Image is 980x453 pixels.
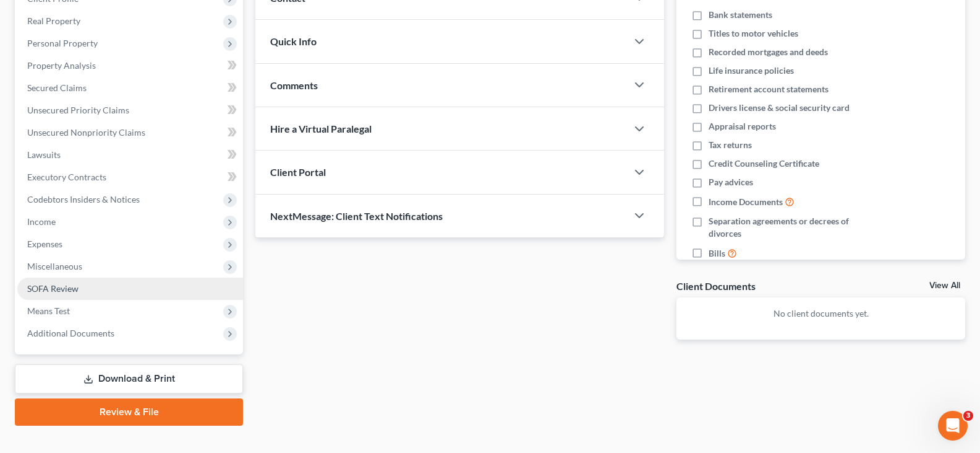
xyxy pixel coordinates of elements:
[709,247,725,260] span: Bills
[709,176,753,188] span: Pay advices
[27,127,145,138] span: Unsecured Nonpriority Claims
[709,102,850,114] span: Drivers license & social security card
[270,210,443,222] span: NextMessage: Client Text Notifications
[709,64,794,77] span: Life insurance policies
[27,105,129,115] span: Unsecured Priority Claims
[270,79,318,91] span: Comments
[709,157,819,170] span: Credit Counseling Certificate
[27,328,114,338] span: Additional Documents
[27,60,96,71] span: Property Analysis
[270,166,326,178] span: Client Portal
[15,398,243,426] a: Review & File
[963,411,973,421] span: 3
[709,215,882,240] span: Separation agreements or decrees of divorces
[676,279,756,292] div: Client Documents
[27,194,140,205] span: Codebtors Insiders & Notices
[15,364,243,394] a: Download & Print
[709,9,772,21] span: Bank statements
[929,281,960,290] a: View All
[17,278,243,300] a: SOFA Review
[27,216,56,227] span: Income
[270,35,317,47] span: Quick Info
[27,15,80,26] span: Real Property
[17,121,243,144] a: Unsecured Nonpriority Claims
[27,38,98,48] span: Personal Property
[27,239,62,249] span: Expenses
[27,283,79,294] span: SOFA Review
[17,55,243,77] a: Property Analysis
[709,139,752,151] span: Tax returns
[17,144,243,166] a: Lawsuits
[27,261,82,271] span: Miscellaneous
[709,27,798,40] span: Titles to motor vehicles
[938,411,968,441] iframe: Intercom live chat
[17,77,243,99] a: Secured Claims
[27,172,106,182] span: Executory Contracts
[709,83,829,95] span: Retirement account statements
[17,99,243,121] a: Unsecured Priority Claims
[709,46,828,58] span: Recorded mortgages and deeds
[27,149,61,160] span: Lawsuits
[27,82,87,93] span: Secured Claims
[270,123,372,134] span: Hire a Virtual Paralegal
[709,196,783,208] span: Income Documents
[709,120,776,133] span: Appraisal reports
[17,166,243,188] a: Executory Contracts
[686,307,955,320] p: No client documents yet.
[27,306,70,316] span: Means Test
